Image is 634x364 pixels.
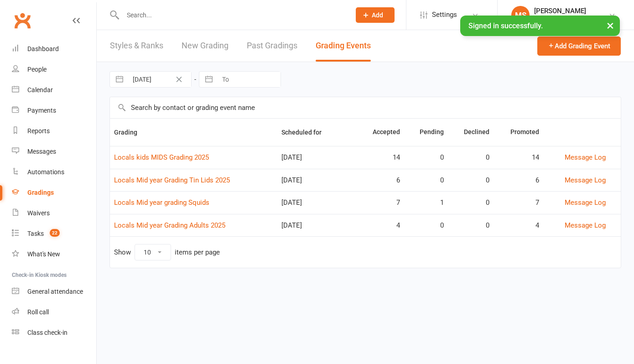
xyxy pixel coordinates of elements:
[452,177,489,184] div: 0
[27,250,60,258] div: What's New
[511,6,530,24] div: MS
[408,199,444,207] div: 1
[498,154,539,161] div: 14
[565,198,606,207] a: Message Log
[432,5,457,25] span: Settings
[408,222,444,229] div: 0
[114,129,147,136] span: Grading
[110,30,163,62] a: Styles & Ranks
[281,222,352,229] div: [DATE]
[498,199,539,207] div: 7
[27,288,83,295] div: General attendance
[468,21,543,30] span: Signed in successfully.
[27,329,68,336] div: Class check-in
[281,154,352,161] div: [DATE]
[171,74,187,85] button: Clear Date
[565,153,606,161] a: Message Log
[12,121,96,141] a: Reports
[182,30,229,62] a: New Grading
[114,176,230,184] a: Locals Mid year Grading Tin Lids 2025
[408,177,444,184] div: 0
[565,176,606,184] a: Message Log
[452,199,489,207] div: 0
[360,154,400,161] div: 14
[114,198,209,207] a: Locals Mid year grading Squids
[534,15,601,23] div: Locals Jiu Jitsu Zetland
[128,72,191,87] input: From
[360,199,400,207] div: 7
[12,141,96,162] a: Messages
[602,16,618,35] button: ×
[27,308,49,316] div: Roll call
[360,222,400,229] div: 4
[408,154,444,161] div: 0
[281,129,332,136] span: Scheduled for
[12,80,96,100] a: Calendar
[27,45,59,52] div: Dashboard
[565,221,606,229] a: Message Log
[12,302,96,322] a: Roll call
[452,222,489,229] div: 0
[360,177,400,184] div: 6
[217,72,281,87] input: To
[175,249,220,256] div: items per page
[404,119,448,146] th: Pending
[12,203,96,224] a: Waivers
[12,100,96,121] a: Payments
[12,182,96,203] a: Gradings
[12,224,96,244] a: Tasks 22
[12,39,96,59] a: Dashboard
[12,322,96,343] a: Class kiosk mode
[448,119,494,146] th: Declined
[281,177,352,184] div: [DATE]
[27,66,47,73] div: People
[110,97,621,118] input: Search by contact or grading event name
[114,153,209,161] a: Locals kids MIDS Grading 2025
[452,154,489,161] div: 0
[498,177,539,184] div: 6
[247,30,297,62] a: Past Gradings
[11,9,34,32] a: Clubworx
[27,230,44,237] div: Tasks
[12,281,96,302] a: General attendance kiosk mode
[534,7,601,15] div: [PERSON_NAME]
[114,221,225,229] a: Locals Mid year Grading Adults 2025
[498,222,539,229] div: 4
[114,244,220,260] div: Show
[27,168,64,176] div: Automations
[537,36,621,56] button: Add Grading Event
[27,209,50,217] div: Waivers
[120,9,344,21] input: Search...
[494,119,543,146] th: Promoted
[114,127,147,138] button: Grading
[372,11,383,19] span: Add
[12,59,96,80] a: People
[27,189,54,196] div: Gradings
[12,244,96,265] a: What's New
[27,148,56,155] div: Messages
[12,162,96,182] a: Automations
[316,30,371,62] a: Grading Events
[356,119,404,146] th: Accepted
[50,229,60,237] span: 22
[27,107,56,114] div: Payments
[27,86,53,94] div: Calendar
[281,199,352,207] div: [DATE]
[27,127,50,135] div: Reports
[281,127,332,138] button: Scheduled for
[356,7,395,23] button: Add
